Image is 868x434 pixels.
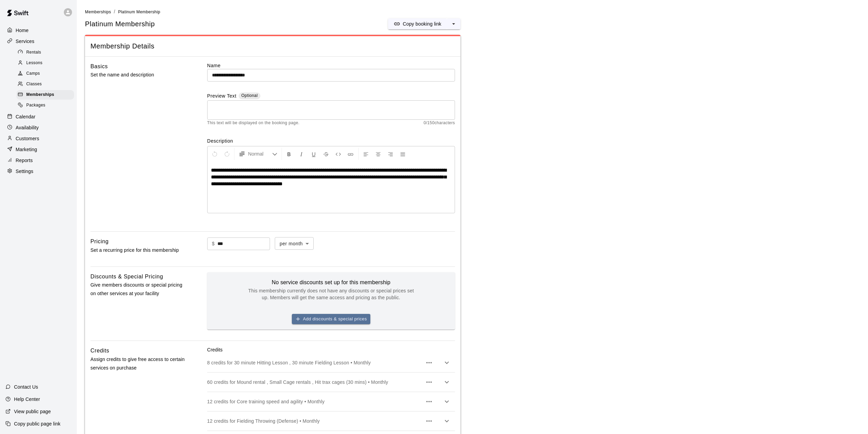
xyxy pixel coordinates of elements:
button: select merge strategy [447,18,460,29]
p: This membership currently does not have any discounts or special prices set up. Members will get ... [246,287,416,301]
a: Settings [5,166,71,176]
button: Format Bold [283,148,295,160]
div: 12 credits for Core training speed and agility • Monthly [207,392,455,411]
span: Packages [26,102,45,109]
p: Calendar [16,113,35,120]
h6: Credits [90,346,109,355]
button: Redo [221,148,233,160]
p: Help Center [14,396,40,403]
p: 8 credits for 30 minute Hitting Lesson , 30 minute Fielding Lesson • Monthly [207,359,422,366]
p: $ [212,240,215,247]
p: Home [16,27,29,34]
p: Reports [16,157,33,164]
div: Camps [16,69,74,78]
a: Home [5,25,71,35]
a: Lessons [16,58,77,68]
span: Camps [26,70,40,77]
button: Justify Align [397,148,409,160]
div: Classes [16,79,74,89]
button: Insert Code [332,148,344,160]
button: Left Align [360,148,372,160]
p: Set the name and description [90,71,185,79]
p: Services [16,38,34,45]
span: Platinum Membership [118,10,160,14]
p: 12 credits for Core training speed and agility • Monthly [207,398,422,405]
span: Memberships [26,91,54,98]
div: 60 credits for Mound rental , Small Cage rentals , Hit trax cages (30 mins) • Monthly [207,373,455,392]
p: Availability [16,124,39,131]
a: Memberships [85,9,111,14]
p: Settings [16,168,33,175]
span: Classes [26,81,42,88]
button: Right Align [385,148,396,160]
button: Format Italics [296,148,307,160]
a: Memberships [16,90,77,100]
button: Format Strikethrough [320,148,332,160]
span: Lessons [26,60,43,67]
p: Marketing [16,146,37,153]
span: Optional [241,93,258,98]
a: Customers [5,133,71,144]
a: Marketing [5,144,71,155]
label: Name [207,62,455,69]
p: 60 credits for Mound rental , Small Cage rentals , Hit trax cages (30 mins) • Monthly [207,379,422,386]
h6: No service discounts set up for this membership [246,278,416,287]
li: / [114,8,115,15]
button: Copy booking link [388,18,447,29]
p: Copy public page link [14,420,60,427]
p: View public page [14,408,51,415]
a: Classes [16,79,77,90]
p: Give members discounts or special pricing on other services at your facility [90,281,185,298]
span: Membership Details [90,42,455,51]
a: Rentals [16,47,77,58]
label: Description [207,138,455,144]
span: Rentals [26,49,41,56]
span: Memberships [85,10,111,14]
div: Memberships [16,90,74,100]
p: 12 credits for Fielding Throwing (Defense) • Monthly [207,418,422,424]
p: Customers [16,135,39,142]
button: Insert Link [345,148,356,160]
span: Normal [248,150,272,157]
label: Preview Text [207,92,237,100]
p: Assign credits to give free access to certain services on purchase [90,355,185,372]
div: 12 credits for Fielding Throwing (Defense) • Monthly [207,411,455,431]
button: Format Underline [308,148,319,160]
div: Lessons [16,58,74,68]
p: Contact Us [14,384,38,390]
span: Platinum Membership [85,19,155,29]
a: Packages [16,100,77,111]
p: Credits [207,346,455,353]
div: Rentals [16,48,74,57]
div: split button [388,18,460,29]
nav: breadcrumb [85,8,860,16]
h6: Basics [90,62,108,71]
div: per month [275,237,314,250]
div: Packages [16,101,74,110]
div: 8 credits for 30 minute Hitting Lesson , 30 minute Fielding Lesson • Monthly [207,353,455,372]
a: Camps [16,69,77,79]
span: This text will be displayed on the booking page. [207,120,300,127]
p: Copy booking link [403,20,441,27]
a: Availability [5,122,71,133]
button: Undo [209,148,220,160]
h6: Pricing [90,237,109,246]
h6: Discounts & Special Pricing [90,272,163,281]
p: Set a recurring price for this membership [90,246,185,255]
a: Calendar [5,112,71,122]
a: Services [5,36,71,46]
button: Center Align [372,148,384,160]
span: 0 / 150 characters [424,120,455,127]
button: Add discounts & special prices [292,314,370,324]
button: Formatting Options [236,148,280,160]
a: Reports [5,155,71,165]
